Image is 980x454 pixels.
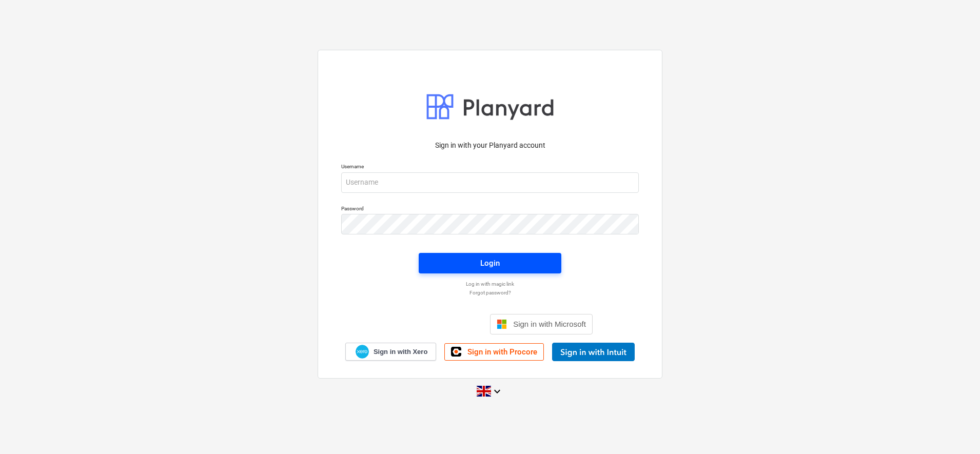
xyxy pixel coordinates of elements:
img: Microsoft logo [497,319,507,329]
img: Xero logo [356,345,369,359]
p: Username [341,163,639,172]
span: Sign in with Xero [374,347,427,357]
a: Log in with magic link [336,281,644,287]
span: Sign in with Procore [467,347,537,357]
iframe: Sign in with Google Button [382,313,487,335]
a: Sign in with Xero [345,343,437,361]
div: Login [480,256,500,270]
p: Sign in with your Planyard account [341,140,639,151]
button: Login [419,253,561,273]
span: Sign in with Microsoft [513,320,586,328]
a: Sign in with Procore [444,343,544,361]
a: Forgot password? [336,289,644,296]
i: keyboard_arrow_down [491,385,503,398]
p: Password [341,205,639,214]
input: Username [341,172,639,193]
iframe: Chat Widget [929,405,980,454]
